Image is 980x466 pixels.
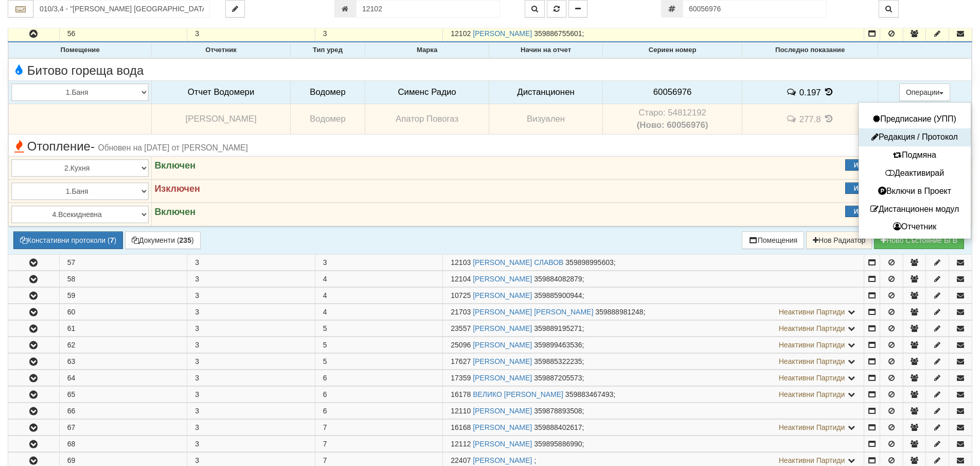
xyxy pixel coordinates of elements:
[653,87,692,97] span: 60056976
[443,386,864,402] td: ;
[323,275,327,283] span: 4
[779,357,845,365] span: Неактивни Партиди
[473,423,532,431] a: [PERSON_NAME]
[534,374,582,382] span: 359887205573
[861,167,968,180] button: Деактивирай
[799,114,821,124] span: 277.8
[187,386,315,402] td: 3
[861,221,968,234] button: Отчетник
[9,43,152,58] th: Помещение
[451,390,471,398] span: Партида №
[742,231,805,249] button: Помещения
[595,308,643,316] span: 359888981248
[451,407,471,415] span: Партида №
[534,357,582,365] span: 359885322235
[603,104,742,135] td: Устройство със сериен номер 54812192 беше подменено от устройство със сериен номер 60056976
[473,407,532,415] a: [PERSON_NAME]
[779,341,845,349] span: Неактивни Партиди
[323,407,327,415] span: 6
[845,206,886,217] button: История
[451,291,471,299] span: Партида №
[451,456,471,464] span: Партида №
[534,29,582,38] span: 359886755601
[187,304,315,320] td: 3
[152,43,290,58] th: Отчетник
[59,337,187,353] td: 62
[110,236,114,244] b: 7
[451,29,471,38] span: Партида №
[59,287,187,303] td: 59
[806,231,872,249] button: Нов Радиатор
[473,324,532,332] a: [PERSON_NAME]
[489,43,602,58] th: Начин на отчет
[187,271,315,287] td: 3
[180,236,191,244] b: 235
[861,113,968,126] button: Предписание (УПП)
[59,254,187,270] td: 57
[565,390,613,398] span: 359883467493
[59,26,187,42] td: 56
[154,184,200,194] strong: Изключен
[786,87,799,97] span: История на забележките
[11,64,144,77] span: Битово гореща вода
[323,456,327,464] span: 7
[779,308,845,316] span: Неактивни Партиди
[534,275,582,283] span: 359884082879
[451,423,471,431] span: Партида №
[365,80,489,104] td: Сименс Радио
[899,84,951,101] button: Операции
[187,287,315,303] td: 3
[534,291,582,299] span: 359885900944
[473,275,532,283] a: [PERSON_NAME]
[98,143,248,152] span: Обновен на [DATE] от [PERSON_NAME]
[187,353,315,369] td: 3
[451,324,471,332] span: Партида №
[534,423,582,431] span: 359888402617
[187,320,315,336] td: 3
[534,407,582,415] span: 359878893508
[637,120,708,130] b: (Ново: 60056976)
[451,275,471,283] span: Партида №
[59,271,187,287] td: 58
[779,324,845,332] span: Неактивни Партиди
[861,185,968,198] button: Включи в Проект
[473,291,532,299] a: [PERSON_NAME]
[489,80,602,104] td: Дистанционен
[823,87,834,97] span: История на показанията
[443,436,864,452] td: ;
[473,341,532,349] a: [PERSON_NAME]
[323,341,327,349] span: 5
[779,390,845,398] span: Неактивни Партиди
[59,304,187,320] td: 60
[786,114,799,124] span: История на забележките
[845,159,886,171] button: История
[154,160,195,171] strong: Включен
[187,436,315,452] td: 3
[823,114,834,124] span: История на показанията
[473,390,563,398] a: ВЕЛИКО [PERSON_NAME]
[451,308,471,316] span: Партида №
[323,423,327,431] span: 7
[290,80,365,104] td: Водомер
[451,440,471,448] span: Партида №
[779,456,845,464] span: Неактивни Партиди
[473,29,532,38] a: [PERSON_NAME]
[779,374,845,382] span: Неактивни Партиди
[534,324,582,332] span: 359889195271
[443,337,864,353] td: ;
[443,304,864,320] td: ;
[861,149,968,162] button: Подмяна
[323,440,327,448] span: 7
[59,436,187,452] td: 68
[443,403,864,419] td: ;
[59,370,187,386] td: 64
[13,231,123,249] button: Констативни протоколи (7)
[188,87,254,97] span: Отчет Водомери
[779,423,845,431] span: Неактивни Партиди
[473,440,532,448] a: [PERSON_NAME]
[323,308,327,316] span: 4
[323,291,327,299] span: 4
[323,324,327,332] span: 5
[290,43,365,58] th: Тип уред
[603,43,742,58] th: Сериен номер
